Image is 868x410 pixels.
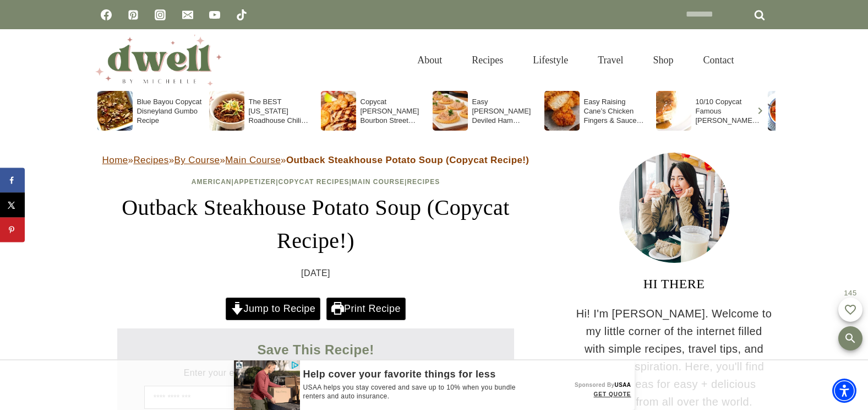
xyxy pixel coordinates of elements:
[533,389,631,401] a: Get Quote
[615,382,631,388] span: USAA
[234,360,300,410] img: USAA
[303,370,533,379] a: Help cover your favorite things for less
[575,382,631,388] a: Sponsored ByUSAA
[303,384,533,401] a: USAA helps you stay covered and save up to 10% when you bundle renters and auto insurance.
[832,379,856,403] div: Accessibility Menu
[289,361,299,369] img: OBA_TRANS.png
